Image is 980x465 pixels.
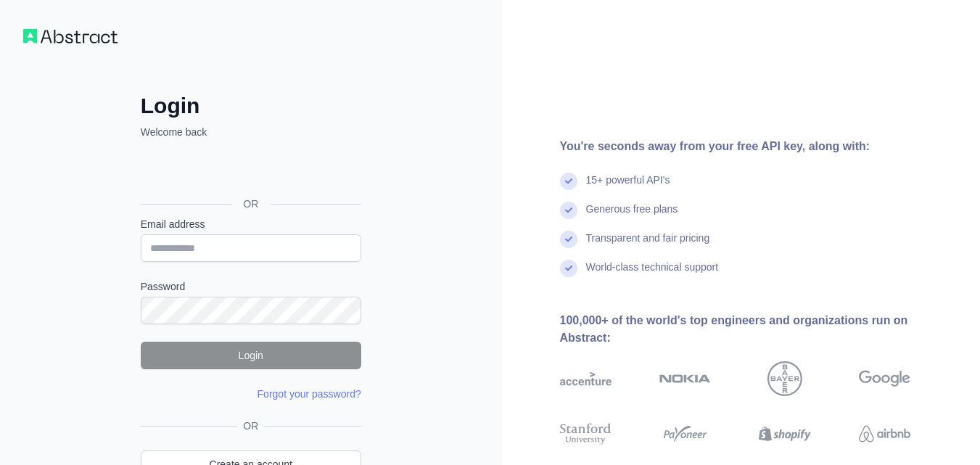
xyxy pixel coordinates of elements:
[231,197,270,211] span: OR
[586,231,710,260] div: Transparent and fair pricing
[258,388,361,400] a: Forgot your password?
[133,155,366,187] iframe: Botón Iniciar sesión con Google
[586,202,678,231] div: Generous free plans
[759,421,810,447] img: shopify
[141,279,361,294] label: Password
[23,29,118,44] img: Workflow
[586,260,719,289] div: World-class technical support
[141,93,361,119] h2: Login
[859,361,910,396] img: google
[560,173,577,190] img: check mark
[859,421,910,447] img: airbnb
[237,419,264,433] span: OR
[560,421,612,447] img: stanford university
[560,231,577,248] img: check mark
[560,361,612,396] img: accenture
[141,217,361,231] label: Email address
[767,361,802,396] img: bayer
[141,342,361,369] button: Login
[659,361,711,396] img: nokia
[560,138,958,155] div: You're seconds away from your free API key, along with:
[141,125,361,139] p: Welcome back
[560,312,958,347] div: 100,000+ of the world's top engineers and organizations run on Abstract:
[659,421,711,447] img: payoneer
[586,173,670,202] div: 15+ powerful API's
[560,260,577,277] img: check mark
[560,202,577,219] img: check mark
